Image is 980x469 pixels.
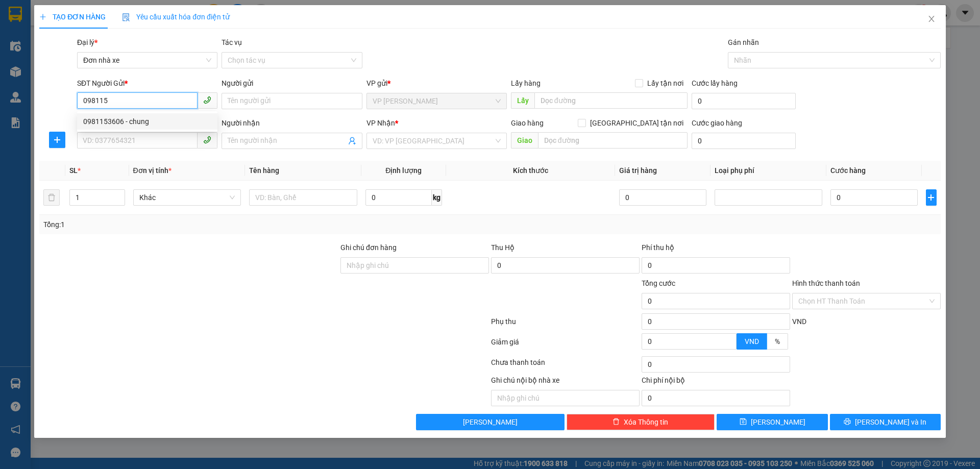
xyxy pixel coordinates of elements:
[203,96,211,104] span: phone
[491,375,640,390] div: Ghi chú nội bộ nhà xe
[122,13,230,21] span: Yêu cầu xuất hóa đơn điện tử
[50,136,65,144] span: plus
[612,418,620,426] span: delete
[83,53,211,68] span: Đơn nhà xe
[567,414,715,430] button: deleteXóa Thông tin
[222,117,362,129] div: Người nhận
[340,243,397,252] label: Ghi chú đơn hàng
[745,337,759,345] span: VND
[490,357,641,375] div: Chưa thanh toán
[692,93,796,109] input: Cước lấy hàng
[43,219,378,230] div: Tổng: 1
[927,15,936,23] span: close
[222,38,242,46] label: Tác vụ
[77,38,97,46] span: Đại lý
[926,189,937,206] button: plus
[490,316,641,334] div: Phụ thu
[751,416,805,428] span: [PERSON_NAME]
[463,416,518,428] span: [PERSON_NAME]
[43,189,60,206] button: delete
[249,189,357,206] input: VD: Bàn, Ghế
[538,132,688,149] input: Dọc đường
[340,257,489,274] input: Ghi chú đơn hàng
[133,166,171,175] span: Đơn vị tính
[740,418,747,426] span: save
[511,132,538,149] span: Giao
[692,119,742,127] label: Cước giao hàng
[490,336,641,354] div: Giảm giá
[416,414,565,430] button: [PERSON_NAME]
[69,166,78,175] span: SL
[49,132,65,148] button: plus
[642,279,675,287] span: Tổng cước
[511,92,534,109] span: Lấy
[139,190,235,205] span: Khác
[642,242,790,257] div: Phí thu hộ
[373,93,501,109] span: VP DƯƠNG ĐÌNH NGHỆ
[83,116,211,127] div: 0981153606 - chung
[491,243,514,252] span: Thu Hộ
[222,78,362,89] div: Người gửi
[642,375,790,390] div: Chi phí nội bộ
[830,166,866,175] span: Cước hàng
[619,189,706,206] input: 0
[491,390,640,406] input: Nhập ghi chú
[366,119,395,127] span: VP Nhận
[203,136,211,144] span: phone
[513,166,548,175] span: Kích thước
[855,416,926,428] span: [PERSON_NAME] và In
[366,78,507,89] div: VP gửi
[534,92,688,109] input: Dọc đường
[692,133,796,149] input: Cước giao hàng
[926,193,936,202] span: plus
[348,137,356,145] span: user-add
[122,13,130,21] img: icon
[586,117,688,129] span: [GEOGRAPHIC_DATA] tận nơi
[39,13,46,20] span: plus
[775,337,780,345] span: %
[249,166,279,175] span: Tên hàng
[728,38,759,46] label: Gán nhãn
[792,279,860,287] label: Hình thức thanh toán
[77,78,217,89] div: SĐT Người Gửi
[624,416,668,428] span: Xóa Thông tin
[717,414,827,430] button: save[PERSON_NAME]
[710,161,827,181] th: Loại phụ phí
[619,166,657,175] span: Giá trị hàng
[39,13,106,21] span: TẠO ĐƠN HÀNG
[844,418,851,426] span: printer
[77,113,217,130] div: 0981153606 - chung
[792,317,806,326] span: VND
[692,79,738,87] label: Cước lấy hàng
[917,5,946,34] button: Close
[643,78,688,89] span: Lấy tận nơi
[830,414,941,430] button: printer[PERSON_NAME] và In
[432,189,442,206] span: kg
[511,79,541,87] span: Lấy hàng
[385,166,422,175] span: Định lượng
[511,119,544,127] span: Giao hàng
